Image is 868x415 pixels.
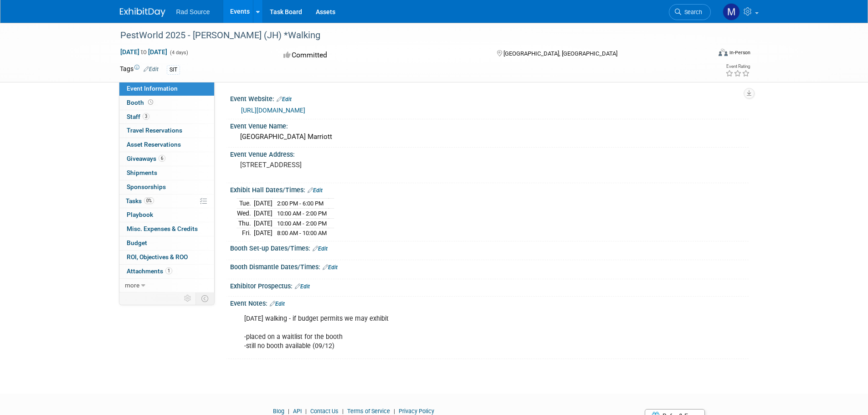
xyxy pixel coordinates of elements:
span: Staff [127,113,149,120]
a: Booth [119,96,214,110]
img: ExhibitDay [120,8,165,17]
div: Event Venue Name: [230,119,749,131]
a: Search [669,4,711,20]
div: [GEOGRAPHIC_DATA] Marriott [237,130,742,144]
td: Fri. [237,228,254,238]
td: [DATE] [254,209,272,219]
a: Travel Reservations [119,124,214,138]
a: Shipments [119,166,214,180]
div: PestWorld 2025 - [PERSON_NAME] (JH) *Walking [117,27,697,44]
div: Event Format [657,47,751,61]
span: 0% [144,197,154,204]
div: Committed [281,47,482,63]
span: 8:00 AM - 10:00 AM [277,230,327,236]
span: Playbook [127,211,153,218]
a: Edit [270,301,285,307]
a: Edit [323,264,338,271]
span: (4 days) [169,50,188,56]
a: Asset Reservations [119,138,214,152]
td: [DATE] [254,228,272,238]
span: Sponsorships [127,183,166,190]
a: ROI, Objectives & ROO [119,251,214,264]
span: more [125,282,139,289]
span: to [139,48,148,56]
pre: [STREET_ADDRESS] [240,161,436,169]
span: | [340,408,346,415]
div: Exhibit Hall Dates/Times: [230,183,749,195]
span: | [391,408,397,415]
span: Attachments [127,267,172,275]
td: [DATE] [254,199,272,209]
td: Personalize Event Tab Strip [180,292,196,304]
a: Edit [313,246,328,252]
span: 3 [143,113,149,120]
a: Playbook [119,208,214,222]
a: Event Information [119,82,214,96]
span: 6 [159,155,165,162]
span: Event Information [127,85,178,92]
span: 10:00 AM - 2:00 PM [277,210,327,217]
div: Exhibitor Prospectus: [230,279,749,291]
a: Blog [273,408,284,415]
a: Giveaways6 [119,152,214,166]
span: Booth [127,99,155,106]
td: [DATE] [254,218,272,228]
a: Edit [295,283,310,290]
span: Shipments [127,169,157,176]
a: Edit [308,187,323,194]
a: [URL][DOMAIN_NAME] [241,107,305,114]
a: Sponsorships [119,180,214,194]
div: Event Website: [230,92,749,104]
span: Search [681,9,702,15]
a: Edit [277,96,292,102]
a: more [119,279,214,292]
td: Wed. [237,209,254,219]
div: [DATE] walking - if budget permits we may exhibit -placed on a waitlist for the booth -still no b... [238,310,648,355]
td: Toggle Event Tabs [195,292,214,304]
div: SIT [167,65,180,75]
span: [DATE] [DATE] [120,48,168,56]
span: 2:00 PM - 6:00 PM [277,200,324,207]
span: | [303,408,309,415]
a: Privacy Policy [399,408,434,415]
td: Tue. [237,199,254,209]
img: Format-Inperson.png [719,49,728,56]
span: Budget [127,239,147,246]
td: Thu. [237,218,254,228]
a: Attachments1 [119,265,214,278]
div: Event Notes: [230,297,749,308]
a: Budget [119,236,214,250]
span: Tasks [126,197,154,205]
td: Tags [120,64,159,75]
a: Contact Us [310,408,339,415]
div: Booth Set-up Dates/Times: [230,241,749,253]
span: [GEOGRAPHIC_DATA], [GEOGRAPHIC_DATA] [503,50,617,57]
span: Giveaways [127,155,165,162]
img: Madison Coleman [723,3,740,20]
span: Misc. Expenses & Credits [127,225,198,232]
a: Misc. Expenses & Credits [119,222,214,236]
a: API [293,408,302,415]
div: Event Rating [725,64,750,69]
span: 10:00 AM - 2:00 PM [277,220,327,227]
span: Rad Source [176,8,210,15]
a: Staff3 [119,110,214,124]
span: 1 [165,267,172,274]
span: Travel Reservations [127,127,182,134]
span: Asset Reservations [127,141,181,148]
div: Event Venue Address: [230,148,749,159]
a: Tasks0% [119,195,214,208]
span: ROI, Objectives & ROO [127,253,188,261]
span: | [286,408,292,415]
span: Booth not reserved yet [146,99,155,106]
div: Booth Dismantle Dates/Times: [230,260,749,272]
a: Edit [144,66,159,72]
a: Terms of Service [347,408,390,415]
div: In-Person [729,49,750,56]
